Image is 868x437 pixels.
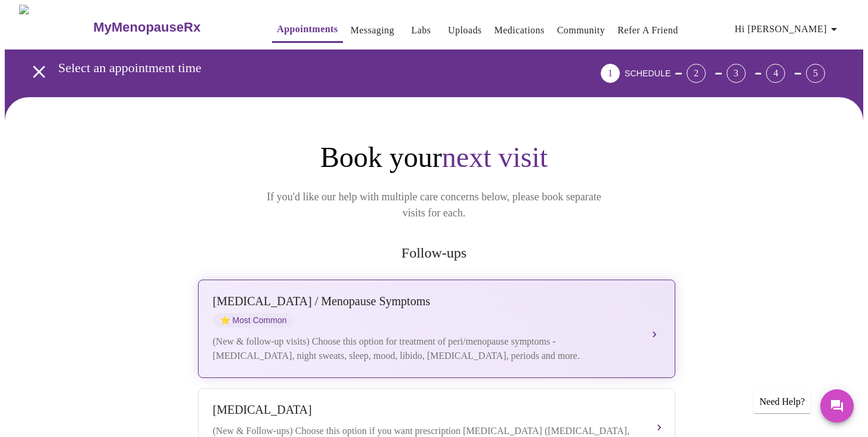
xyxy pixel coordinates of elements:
button: Labs [402,18,440,42]
h3: MyMenopauseRx [93,20,200,35]
div: 4 [766,64,785,83]
button: Appointments [272,17,342,43]
div: Need Help? [753,390,811,413]
div: (New & follow-up visits) Choose this option for treatment of peri/menopause symptoms - [MEDICAL_D... [213,334,637,363]
button: Messages [820,389,854,423]
div: 1 [601,64,620,83]
div: [MEDICAL_DATA] [213,403,637,417]
button: Hi [PERSON_NAME] [730,17,846,41]
h1: Book your [196,140,673,175]
button: Community [552,18,610,42]
span: next visit [442,141,548,173]
button: [MEDICAL_DATA] / Menopause SymptomsstarMost Common(New & follow-up visits) Choose this option for... [198,280,675,378]
div: [MEDICAL_DATA] / Menopause Symptoms [213,295,637,308]
span: Hi [PERSON_NAME] [735,21,841,38]
a: Medications [495,22,545,39]
span: Most Common [213,313,294,327]
div: 2 [687,64,706,83]
a: MyMenopauseRx [92,7,248,48]
span: star [220,315,230,325]
a: Labs [412,22,431,39]
a: Refer a Friend [617,22,678,39]
div: 5 [806,64,825,83]
button: Refer a Friend [613,18,683,42]
div: 3 [727,64,746,83]
h3: Select an appointment time [58,60,535,76]
a: Community [557,22,606,39]
a: Appointments [277,21,338,38]
button: Uploads [443,18,487,42]
a: Uploads [448,22,482,39]
button: open drawer [21,54,57,89]
img: MyMenopauseRx Logo [19,5,92,49]
button: Medications [490,18,549,42]
button: Messaging [346,18,399,42]
span: SCHEDULE [625,69,671,78]
h2: Follow-ups [196,245,673,261]
p: If you'd like our help with multiple care concerns below, please book separate visits for each. [251,189,618,221]
a: Messaging [351,22,394,39]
